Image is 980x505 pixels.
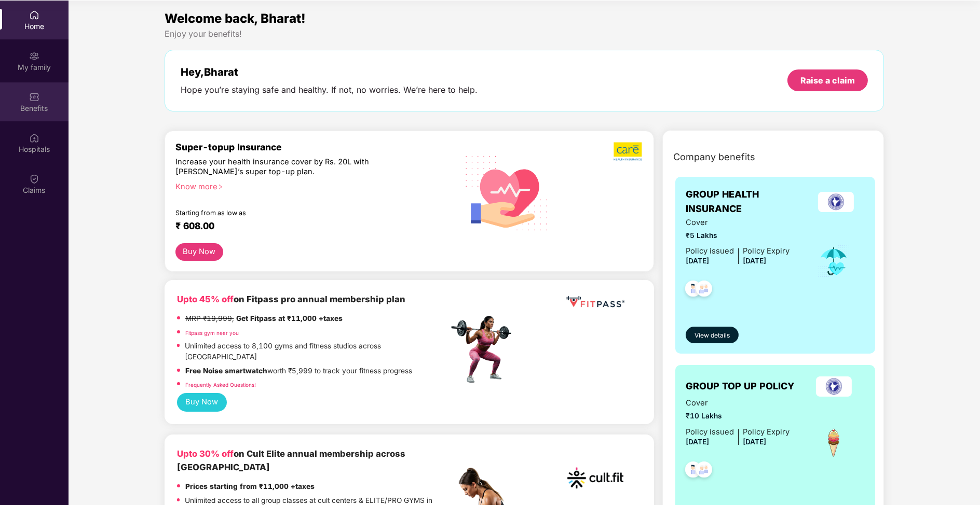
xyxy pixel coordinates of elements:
img: icon [815,424,852,460]
img: svg+xml;base64,PHN2ZyB4bWxucz0iaHR0cDovL3d3dy53My5vcmcvMjAwMC9zdmciIHdpZHRoPSI0OC45NDMiIGhlaWdodD... [680,277,706,303]
img: svg+xml;base64,PHN2ZyB3aWR0aD0iMjAiIGhlaWdodD0iMjAiIHZpZXdCb3g9IjAgMCAyMCAyMCIgZmlsbD0ibm9uZSIgeG... [29,51,39,61]
div: Super-topup Insurance [175,142,448,152]
div: Hey, Bharat [181,66,478,78]
span: [DATE] [743,257,766,265]
img: svg+xml;base64,PHN2ZyBpZD0iQmVuZWZpdHMiIHhtbG5zPSJodHRwOi8vd3d3LnczLm9yZy8yMDAwL3N2ZyIgd2lkdGg9Ij... [29,92,39,102]
img: svg+xml;base64,PHN2ZyB4bWxucz0iaHR0cDovL3d3dy53My5vcmcvMjAwMC9zdmciIHhtbG5zOnhsaW5rPSJodHRwOi8vd3... [457,142,556,243]
b: on Cult Elite annual membership across [GEOGRAPHIC_DATA] [177,448,405,472]
img: insurerLogo [816,376,852,397]
a: Fitpass gym near you [185,330,239,336]
del: MRP ₹19,999, [185,314,234,322]
strong: Free Noise smartwatch [185,367,267,375]
div: Starting from as low as [175,209,404,216]
div: Enjoy your benefits! [165,29,884,39]
div: ₹ 608.00 [175,220,438,233]
img: fpp.png [448,313,521,386]
div: Know more [175,182,442,189]
span: GROUP TOP UP POLICY [686,379,795,394]
div: Policy issued [686,426,734,438]
b: Upto 30% off [177,448,234,459]
span: ₹10 Lakhs [686,411,790,422]
span: View details [695,331,730,341]
span: [DATE] [743,438,766,446]
div: Increase your health insurance cover by Rs. 20L with [PERSON_NAME]’s super top-up plan. [175,157,404,177]
div: Policy Expiry [743,245,790,257]
img: icon [817,244,851,278]
span: [DATE] [686,257,709,265]
b: on Fitpass pro annual membership plan [177,294,405,304]
div: Policy issued [686,245,734,257]
img: svg+xml;base64,PHN2ZyBpZD0iSG9zcGl0YWxzIiB4bWxucz0iaHR0cDovL3d3dy53My5vcmcvMjAwMC9zdmciIHdpZHRoPS... [29,133,39,143]
span: Cover [686,397,790,409]
img: insurerLogo [818,192,854,212]
span: Company benefits [673,150,755,164]
div: Raise a claim [800,75,855,86]
img: b5dec4f62d2307b9de63beb79f102df3.png [614,142,643,161]
img: svg+xml;base64,PHN2ZyBpZD0iSG9tZSIgeG1sbnM9Imh0dHA6Ly93d3cudzMub3JnLzIwMDAvc3ZnIiB3aWR0aD0iMjAiIG... [29,10,39,20]
img: svg+xml;base64,PHN2ZyBpZD0iQ2xhaW0iIHhtbG5zPSJodHRwOi8vd3d3LnczLm9yZy8yMDAwL3N2ZyIgd2lkdGg9IjIwIi... [29,174,39,184]
strong: Get Fitpass at ₹11,000 +taxes [236,314,343,322]
span: Welcome back, Bharat! [165,11,306,26]
div: Hope you’re staying safe and healthy. If not, no worries. We’re here to help. [181,85,478,95]
img: svg+xml;base64,PHN2ZyB4bWxucz0iaHR0cDovL3d3dy53My5vcmcvMjAwMC9zdmciIHdpZHRoPSI0OC45NDMiIGhlaWdodD... [691,458,717,484]
span: [DATE] [686,438,709,446]
span: right [217,184,223,190]
span: ₹5 Lakhs [686,230,790,241]
strong: Prices starting from ₹11,000 +taxes [185,482,315,490]
img: fppp.png [564,292,627,312]
p: worth ₹5,999 to track your fitness progress [185,366,412,376]
button: View details [686,327,738,343]
span: Cover [686,217,790,229]
b: Upto 45% off [177,294,234,304]
img: svg+xml;base64,PHN2ZyB4bWxucz0iaHR0cDovL3d3dy53My5vcmcvMjAwMC9zdmciIHdpZHRoPSI0OC45NDMiIGhlaWdodD... [680,458,706,484]
span: GROUP HEALTH INSURANCE [686,187,807,217]
a: Frequently Asked Questions! [185,382,256,388]
button: Buy Now [177,393,227,412]
p: Unlimited access to 8,100 gyms and fitness studios across [GEOGRAPHIC_DATA] [185,341,448,363]
img: svg+xml;base64,PHN2ZyB4bWxucz0iaHR0cDovL3d3dy53My5vcmcvMjAwMC9zdmciIHdpZHRoPSI0OC45NDMiIGhlaWdodD... [691,277,717,303]
button: Buy Now [175,243,223,261]
div: Policy Expiry [743,426,790,438]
